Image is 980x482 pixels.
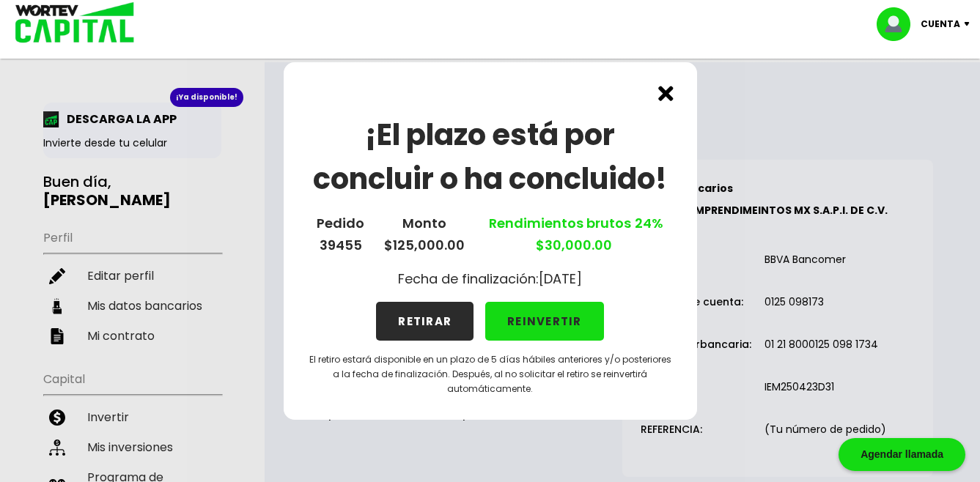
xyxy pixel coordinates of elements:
[631,214,663,232] span: 24%
[921,13,960,35] p: Cuenta
[485,214,663,254] a: Rendimientos brutos $30,000.00
[376,302,474,341] button: RETIRAR
[839,438,965,471] div: Agendar llamada
[384,212,465,256] p: Monto $125,000.00
[485,302,604,341] button: REINVERTIR
[307,113,674,201] h1: ¡El plazo está por concluir o ha concluido!
[317,212,364,256] p: Pedido 39455
[398,268,582,290] p: Fecha de finalización: [DATE]
[307,352,674,396] p: El retiro estará disponible en un plazo de 5 días hábiles anteriores y/o posteriores a la fecha d...
[658,86,674,101] img: cross.ed5528e3.svg
[960,22,980,26] img: icon-down
[877,7,921,41] img: profile-image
